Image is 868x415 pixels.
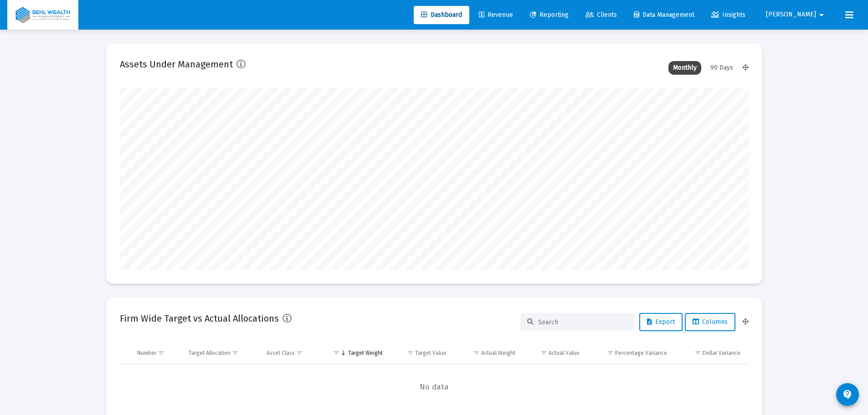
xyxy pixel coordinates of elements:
span: [PERSON_NAME] [766,11,816,19]
span: Clients [586,11,617,19]
span: Dashboard [421,11,462,19]
button: Columns [685,313,735,331]
a: Dashboard [414,6,469,24]
h2: Assets Under Management [120,57,233,72]
div: Actual Value [549,349,580,357]
td: Column Dollar Variance [673,342,748,364]
div: Target Value [415,349,447,357]
span: No data [120,382,749,392]
div: 90 Days [706,61,738,75]
input: Search [538,318,627,326]
span: Export [647,318,675,326]
a: Reporting [523,6,576,24]
mat-icon: contact_support [842,389,853,400]
div: Dollar Variance [703,349,740,357]
div: Percentage Variance [615,349,667,357]
td: Column Number [131,342,183,364]
mat-icon: arrow_drop_down [816,6,827,24]
span: Reporting [530,11,569,19]
span: Show filter options for column 'Actual Value' [540,349,547,356]
span: Show filter options for column 'Target Weight' [333,349,340,356]
h2: Firm Wide Target vs Actual Allocations [120,311,279,326]
span: Columns [693,318,728,326]
span: Show filter options for column 'Asset Class' [296,349,303,356]
span: Show filter options for column 'Target Value' [407,349,414,356]
span: Show filter options for column 'Actual Weight' [473,349,480,356]
td: Column Actual Value [522,342,586,364]
div: Data grid [120,342,749,410]
button: Export [639,313,683,331]
span: Show filter options for column 'Percentage Variance' [607,349,614,356]
span: Data Management [634,11,694,19]
span: Insights [711,11,745,19]
div: Actual Weight [481,349,515,357]
div: Asset Class [267,349,295,357]
td: Column Target Value [389,342,453,364]
td: Column Target Weight [321,342,389,364]
div: Number [137,349,156,357]
td: Column Target Allocation [182,342,260,364]
span: Revenue [479,11,513,19]
td: Column Asset Class [260,342,321,364]
div: Target Allocation [189,349,231,357]
a: Insights [704,6,753,24]
a: Clients [578,6,624,24]
div: Monthly [668,61,701,75]
a: Data Management [627,6,702,24]
div: Target Weight [348,349,383,357]
a: Revenue [472,6,520,24]
span: Show filter options for column 'Target Allocation' [232,349,239,356]
td: Column Percentage Variance [586,342,673,364]
td: Column Actual Weight [453,342,521,364]
button: [PERSON_NAME] [755,5,838,24]
span: Show filter options for column 'Dollar Variance' [694,349,701,356]
img: Dashboard [14,6,72,24]
span: Show filter options for column 'Number' [158,349,164,356]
